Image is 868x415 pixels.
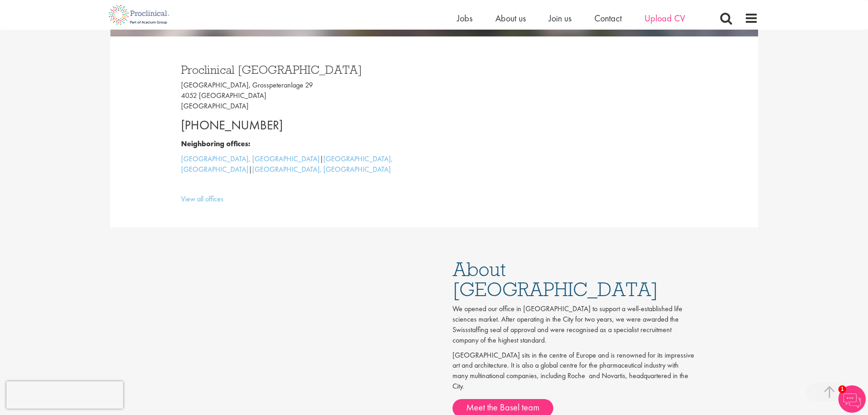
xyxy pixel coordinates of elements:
span: 1 [838,385,846,393]
a: Contact [594,12,622,24]
a: View all offices [181,194,223,204]
p: [PHONE_NUMBER] [181,116,427,134]
a: [GEOGRAPHIC_DATA], [GEOGRAPHIC_DATA] [252,164,391,174]
iframe: reCAPTCHA [6,381,123,409]
h1: About [GEOGRAPHIC_DATA] [452,259,694,299]
h3: Proclinical [GEOGRAPHIC_DATA] [181,64,427,76]
a: [GEOGRAPHIC_DATA], [GEOGRAPHIC_DATA] [181,154,393,174]
p: We opened our office in [GEOGRAPHIC_DATA] to support a well-established life sciences market. Aft... [452,304,694,345]
p: | | [181,154,427,175]
b: Neighboring offices: [181,139,250,149]
iframe: YouTube video player [174,250,430,394]
a: [GEOGRAPHIC_DATA], [GEOGRAPHIC_DATA] [181,154,320,164]
a: Join us [549,12,572,24]
a: About us [495,12,526,24]
p: [GEOGRAPHIC_DATA] sits in the centre of Europe and is renowned for its impressive art and archite... [452,350,694,392]
img: Chatbot [838,385,866,413]
a: Jobs [457,12,473,24]
a: Upload CV [645,12,685,24]
p: [GEOGRAPHIC_DATA], Grosspeteranlage 29 4052 [GEOGRAPHIC_DATA] [GEOGRAPHIC_DATA] [181,80,427,112]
